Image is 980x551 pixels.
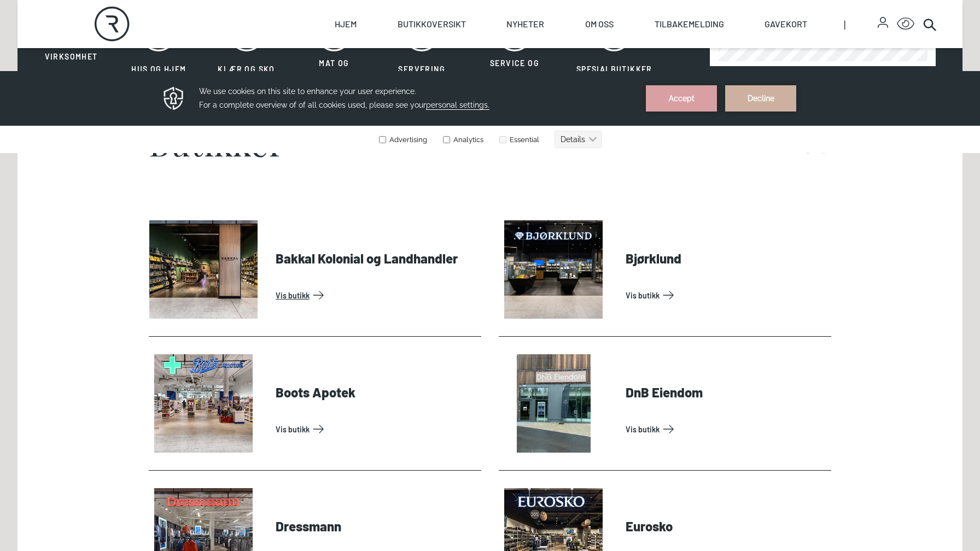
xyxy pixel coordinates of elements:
[276,286,477,304] a: Vis Butikk: Bakkal Kolonial og Landhandler
[379,65,386,72] input: Advertising
[725,14,796,40] button: Decline
[379,16,464,87] button: Servering
[897,15,914,33] button: Open Accessibility Menu
[555,60,602,77] button: Details
[576,65,652,74] span: Spesialbutikker
[441,65,483,73] label: Analytics
[204,16,289,87] button: Klær og sko
[291,16,377,87] button: Mat og drikke
[626,286,827,304] a: Vis Butikk: Bjørklund
[626,420,827,438] a: Vis Butikk: DnB Eiendom
[378,65,427,73] label: Advertising
[561,64,585,73] text: Details
[478,58,551,79] span: Service og tjenesteytende
[319,58,349,79] span: Mat og drikke
[497,65,539,73] label: Essential
[565,16,664,87] button: Spesialbutikker
[466,16,563,87] button: Service og tjenesteytende
[426,30,489,39] span: personal settings.
[218,65,275,74] span: Klær og sko
[116,16,201,87] button: Hus og hjem
[131,65,186,74] span: Hus og hjem
[199,14,632,41] h3: We use cookies on this site to enhance your user experience. For a complete overview of of all co...
[443,65,450,72] input: Analytics
[276,420,477,438] a: Vis Butikk: Boots Apotek
[646,14,717,40] button: Accept
[398,65,445,74] span: Servering
[149,126,284,159] h1: Butikker
[499,65,506,72] input: Essential
[162,14,185,40] img: Privacy reminder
